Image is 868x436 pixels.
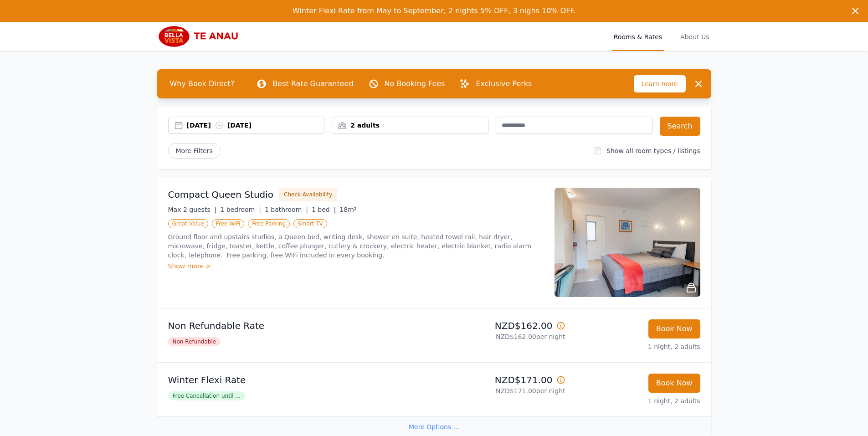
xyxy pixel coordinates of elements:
span: Non Refundable [168,337,221,346]
span: 1 bathroom | [265,206,308,213]
button: Book Now [648,319,700,339]
button: Search [660,117,700,136]
span: Smart TV [293,219,327,228]
p: Non Refundable Rate [168,319,431,332]
a: About Us [678,22,711,51]
p: 1 night, 2 adults [573,396,700,405]
span: Free Cancellation until ... [168,391,245,400]
p: NZD$162.00 [438,319,565,332]
p: 1 night, 2 adults [573,342,700,351]
div: 2 adults [332,121,488,130]
p: NZD$171.00 per night [438,386,565,395]
div: [DATE] [DATE] [187,121,324,130]
a: Rooms & Rates [612,22,664,51]
label: Show all room types / listings [606,147,700,154]
span: 18m² [339,206,356,213]
img: Bella Vista Te Anau [157,26,245,47]
span: More Filters [168,143,221,159]
p: Best Rate Guaranteed [272,78,353,89]
p: Winter Flexi Rate [168,374,431,386]
span: Great Value [168,219,208,228]
p: NZD$171.00 [438,374,565,386]
div: Show more > [168,262,544,271]
p: NZD$162.00 per night [438,332,565,341]
button: Book Now [648,374,700,393]
span: Learn more [634,75,686,92]
p: Exclusive Perks [476,78,532,89]
p: No Booking Fees [385,78,445,89]
span: Max 2 guests | [168,206,217,213]
span: Why Book Direct? [163,75,242,93]
h3: Compact Queen Studio [168,188,274,201]
span: Free WiFi [212,219,245,228]
span: 1 bedroom | [220,206,261,213]
span: Free Parking [248,219,290,228]
span: 1 bed | [312,206,336,213]
p: Ground floor and upstairs studios, a Queen bed, writing desk, shower en suite, heated towel rail,... [168,232,544,260]
button: Check Availability [279,188,337,201]
span: Winter Flexi Rate from May to September, 2 nights 5% OFF, 3 nighs 10% OFF. [293,6,575,15]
